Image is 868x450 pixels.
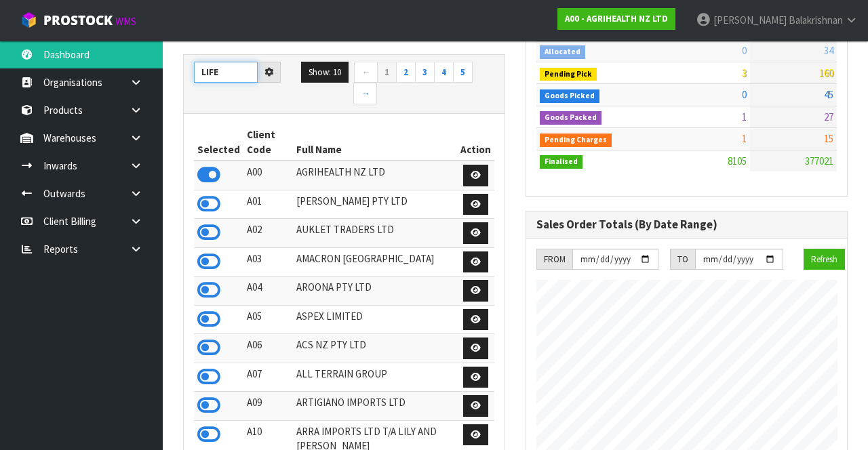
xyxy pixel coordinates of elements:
th: Client Code [243,124,293,161]
td: A02 [243,219,293,248]
td: ASPEX LIMITED [293,305,457,334]
td: ARTIGIANO IMPORTS LTD [293,392,457,421]
span: 0 [742,88,747,101]
td: A09 [243,392,293,421]
td: A00 [243,161,293,190]
nav: Page navigation [354,62,494,107]
span: 1 [742,132,747,145]
span: Finalised [540,155,583,169]
td: A04 [243,277,293,306]
input: Search clients [194,62,258,83]
a: 5 [453,62,473,83]
td: [PERSON_NAME] PTY LTD [293,190,457,219]
th: Selected [194,124,243,161]
span: 377021 [805,155,833,167]
small: WMS [115,15,136,28]
span: ProStock [43,12,113,29]
td: AGRIHEALTH NZ LTD [293,161,457,190]
span: Goods Picked [540,89,599,103]
td: A05 [243,305,293,334]
span: 34 [824,44,833,57]
td: AMACRON [GEOGRAPHIC_DATA] [293,247,457,277]
button: Show: 10 [301,62,349,83]
td: AUKLET TRADERS LTD [293,219,457,248]
h3: Sales Order Totals (By Date Range) [536,218,837,231]
td: A03 [243,247,293,277]
span: Goods Packed [540,111,601,125]
a: 3 [415,62,435,83]
strong: A00 - AGRIHEALTH NZ LTD [565,13,668,24]
div: TO [670,249,695,270]
th: Full Name [293,124,457,161]
a: 2 [396,62,416,83]
td: AROONA PTY LTD [293,277,457,306]
img: cube-alt.png [20,12,37,28]
button: Refresh [804,249,845,270]
span: Allocated [540,45,585,59]
span: 15 [824,132,833,145]
span: 3 [742,66,747,79]
div: FROM [536,249,572,270]
td: A01 [243,190,293,219]
td: ALL TERRAIN GROUP [293,363,457,392]
span: 0 [742,44,747,57]
span: Pending Pick [540,68,597,81]
a: ← [354,62,378,83]
a: 4 [434,62,454,83]
span: 1 [742,110,747,123]
a: A00 - AGRIHEALTH NZ LTD [557,8,675,30]
td: ACS NZ PTY LTD [293,334,457,363]
span: [PERSON_NAME] [713,14,787,26]
span: 27 [824,110,833,123]
span: Pending Charges [540,134,612,147]
span: 45 [824,88,833,101]
td: A06 [243,334,293,363]
a: 1 [377,62,397,83]
span: 8105 [728,155,747,167]
th: Action [457,124,494,161]
span: 160 [819,66,833,79]
span: Balakrishnan [789,14,843,26]
td: A07 [243,363,293,392]
a: → [353,83,377,104]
